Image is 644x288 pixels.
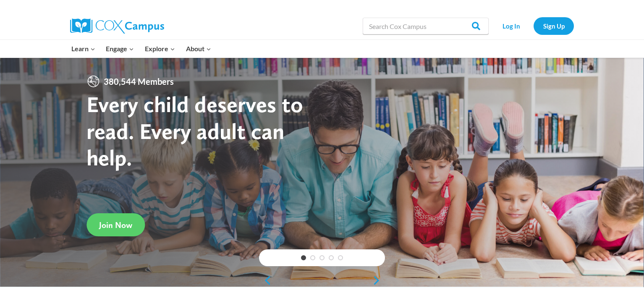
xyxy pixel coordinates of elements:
[70,18,164,34] img: Cox Campus
[186,43,211,54] span: About
[86,91,303,171] strong: Every child deserves to read. Every adult can help.
[329,255,334,260] a: 4
[319,255,325,260] a: 3
[66,40,216,58] nav: Primary Navigation
[259,275,272,285] a: previous
[534,17,574,34] a: Sign Up
[493,17,574,34] nav: Secondary Navigation
[99,220,132,230] span: Join Now
[106,43,134,54] span: Engage
[310,255,315,260] a: 2
[301,255,306,260] a: 1
[71,43,95,54] span: Learn
[363,18,489,34] input: Search Cox Campus
[100,75,177,88] span: 380,544 Members
[493,17,529,34] a: Log In
[372,275,385,285] a: next
[338,255,343,260] a: 5
[145,43,175,54] span: Explore
[86,213,145,236] a: Join Now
